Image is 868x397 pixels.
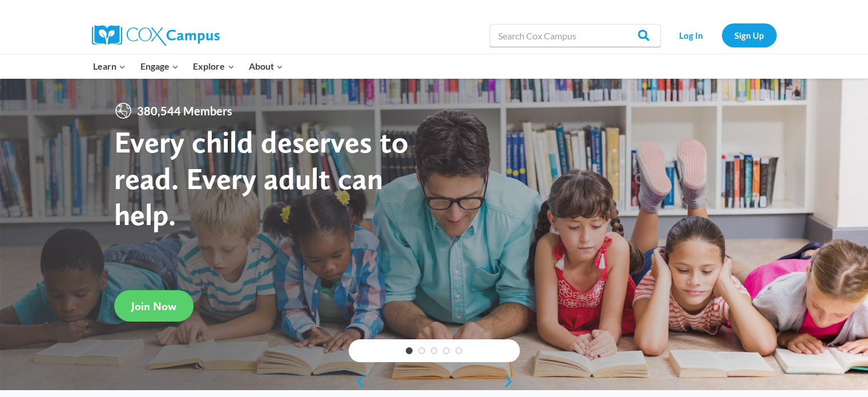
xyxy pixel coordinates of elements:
span: About [249,59,283,74]
a: 2 [418,347,425,354]
a: 1 [406,347,413,354]
a: Join Now [114,290,193,322]
a: Sign Up [722,23,777,47]
a: 3 [431,347,438,354]
a: Log In [667,23,716,47]
span: Join Now [131,299,176,313]
span: 380,544 Members [132,102,237,120]
img: Cox Campus [92,25,220,46]
span: Explore [193,59,234,74]
input: Search Cox Campus [490,24,661,47]
a: previous [349,375,366,388]
a: 4 [443,347,450,354]
nav: Secondary Navigation [667,23,777,47]
nav: Primary Navigation [86,54,290,78]
a: next [503,375,520,388]
div: content slider buttons [349,370,520,393]
strong: Every child deserves to read. Every adult can help. [114,123,409,232]
a: 5 [455,347,462,354]
span: Learn [93,59,126,74]
span: Engage [140,59,179,74]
